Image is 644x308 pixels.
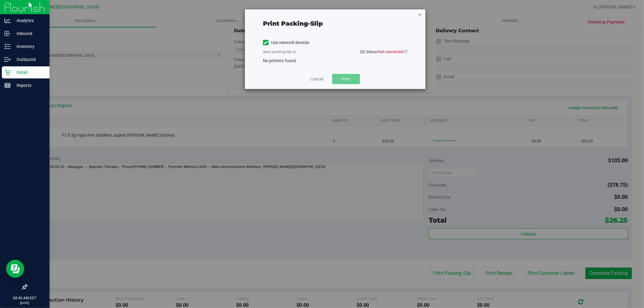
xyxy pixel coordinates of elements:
span: Not connected [378,49,403,54]
a: Cancel [310,76,323,82]
inline-svg: Inbound [5,30,11,37]
span: Print packing-slip [263,20,323,27]
p: Outbound [11,56,47,63]
p: Analytics [11,17,47,24]
inline-svg: Inventory [5,43,11,49]
p: Inventory [11,43,47,50]
span: No printers found [263,58,296,63]
inline-svg: Analytics [5,17,11,24]
span: QZ Status: [360,49,407,54]
iframe: Resource center [6,260,24,278]
label: Use network devices [263,40,309,46]
p: [DATE] [3,301,47,305]
label: Send packing-slip to: [263,49,297,55]
p: Retail [11,69,47,76]
button: Print [332,74,360,84]
p: Reports [11,82,47,89]
inline-svg: Reports [5,82,11,88]
inline-svg: Retail [5,69,11,75]
p: Inbound [11,30,47,37]
span: Print [341,77,351,81]
p: 08:46 AM EDT [3,295,47,301]
inline-svg: Outbound [5,56,11,62]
